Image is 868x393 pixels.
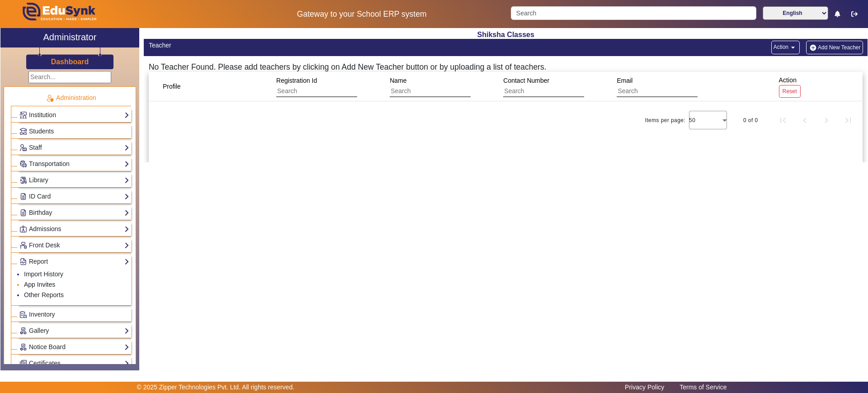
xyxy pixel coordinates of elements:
button: Action [771,41,800,54]
p: © 2025 Zipper Technologies Pvt. Ltd. All rights reserved. [137,383,295,392]
button: Last page [837,109,859,131]
div: Items per page: [645,116,685,125]
div: Registration Id [273,72,368,100]
button: Reset [779,85,801,97]
div: Name [387,72,482,100]
div: Email [613,72,709,100]
h5: No Teacher Found. Please add teachers by clicking on Add New Teacher button or by uploading a lis... [149,62,863,72]
img: add-new-student.png [808,44,818,52]
h2: Administrator [43,32,97,43]
input: Search [511,6,756,20]
span: Profile [163,83,181,90]
h3: Dashboard [51,57,89,66]
img: Administration.png [46,94,54,102]
button: First page [772,109,794,131]
span: Registration Id [276,77,317,84]
input: Search [503,85,584,97]
a: Dashboard [51,57,90,66]
a: Privacy Policy [620,381,669,393]
input: Search... [28,71,111,83]
div: Profile [160,78,192,95]
a: App Invites [24,281,55,288]
span: Email [617,77,632,84]
a: Terms of Service [675,381,731,393]
input: Search [390,85,471,97]
button: Next page [816,109,837,131]
input: Search [617,85,698,97]
span: Contact Number [503,77,549,84]
div: Contact Number [500,72,595,100]
button: Add New Teacher [806,41,863,54]
button: Previous page [794,109,816,131]
h2: Shiksha Classes [144,30,868,39]
span: Inventory [29,311,55,318]
span: Name [390,77,406,84]
p: Administration [11,93,131,103]
mat-icon: arrow_drop_down [788,43,797,52]
input: Search [276,85,357,97]
a: Import History [24,270,63,278]
span: Students [29,128,54,135]
a: Administrator [0,28,139,47]
div: Action [776,72,804,100]
a: Inventory [19,309,129,320]
div: Teacher [149,41,501,50]
img: Inventory.png [20,311,27,318]
a: Students [19,126,129,137]
h5: Gateway to your School ERP system [222,9,501,19]
div: 0 of 0 [743,116,758,125]
a: Other Reports [24,291,64,298]
img: Students.png [20,128,27,135]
